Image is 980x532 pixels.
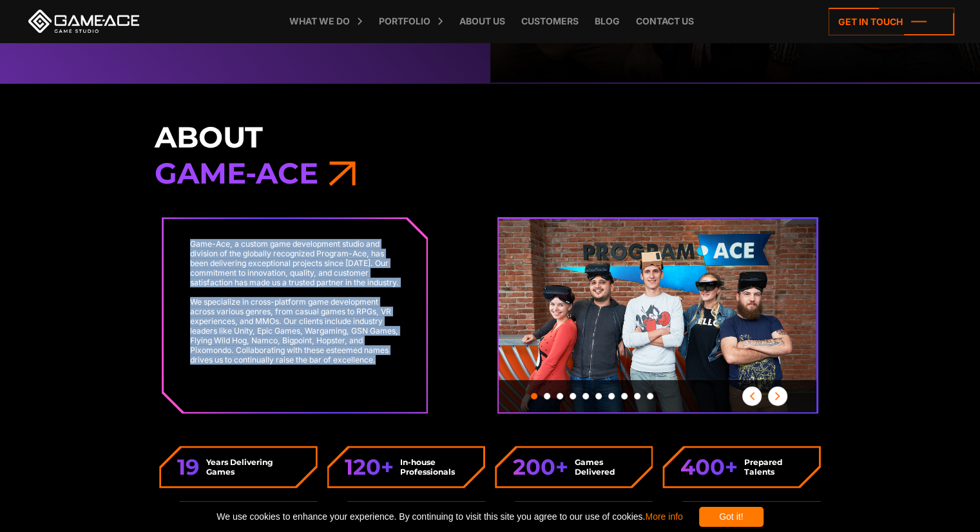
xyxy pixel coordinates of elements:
[400,457,467,477] strong: In-house Professionals
[190,297,400,365] p: We specialize in cross-platform game development across various genres, from casual games to RPGs...
[680,454,738,480] em: 400+
[647,386,653,406] button: Slide 10
[634,386,640,406] button: Slide 9
[557,386,563,406] button: Slide 3
[608,386,615,406] button: Slide 7
[575,457,635,477] strong: Games Delivered
[544,386,550,406] button: Slide 2
[177,454,200,480] em: 19
[345,454,394,480] em: 120+
[595,386,602,406] button: Slide 6
[621,386,628,406] button: Slide 8
[155,119,826,192] h3: About
[829,8,954,35] a: Get in touch
[645,511,682,522] a: More info
[190,239,400,287] p: Game-Ace, a custom game development studio and division of the globally recognized Program-Ace, h...
[216,507,682,527] span: We use cookies to enhance your experience. By continuing to visit this site you agree to our use ...
[513,454,568,480] em: 200+
[582,386,589,406] button: Slide 5
[155,155,318,191] span: Game-Ace
[531,386,537,406] button: Slide 1
[699,507,764,527] div: Got it!
[499,219,816,431] img: Slider 01
[206,457,300,477] strong: Years Delivering Games
[744,457,803,477] strong: Prepared Talents
[570,386,576,406] button: Slide 4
